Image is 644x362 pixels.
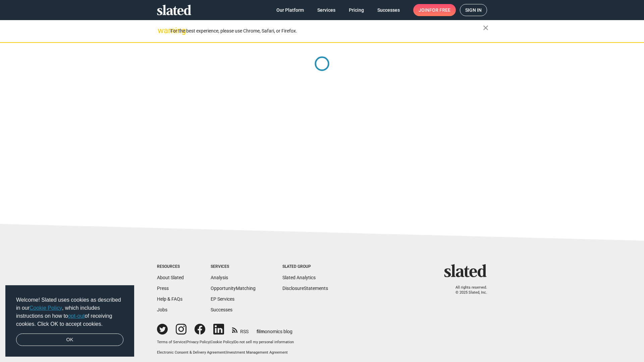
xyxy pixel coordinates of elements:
[30,305,62,311] a: Cookie Policy
[5,285,134,357] div: cookieconsent
[68,313,85,319] a: opt-out
[157,286,169,291] a: Press
[282,275,316,280] a: Slated Analytics
[419,4,450,16] span: Join
[211,307,232,312] a: Successes
[282,264,328,269] div: Slated Group
[257,323,292,335] a: filmonomics blog
[186,340,210,344] a: Privacy Policy
[158,26,166,35] mat-icon: warning
[185,340,186,344] span: |
[349,4,364,16] span: Pricing
[16,334,123,346] a: dismiss cookie message
[211,286,256,291] a: OpportunityMatching
[413,4,456,16] a: Joinfor free
[460,4,487,16] a: Sign in
[429,4,450,16] span: for free
[226,350,288,355] a: Investment Management Agreement
[372,4,405,16] a: Successes
[16,296,123,328] span: Welcome! Slated uses cookies as described in our , which includes instructions on how to of recei...
[448,285,487,295] p: All rights reserved. © 2025 Slated, Inc.
[157,350,225,355] a: Electronic Consent & Delivery Agreement
[157,264,184,269] div: Resources
[482,24,490,32] mat-icon: close
[377,4,400,16] span: Successes
[211,264,256,269] div: Services
[157,340,185,344] a: Terms of Service
[271,4,309,16] a: Our Platform
[157,307,167,312] a: Jobs
[232,324,249,335] a: RSS
[276,4,304,16] span: Our Platform
[343,4,369,16] a: Pricing
[312,4,341,16] a: Services
[317,4,335,16] span: Services
[233,340,234,344] span: |
[157,296,182,302] a: Help & FAQs
[211,275,228,280] a: Analysis
[211,340,233,344] a: Cookie Policy
[157,275,184,280] a: About Slated
[210,340,211,344] span: |
[211,296,234,302] a: EP Services
[465,4,482,16] span: Sign in
[282,286,328,291] a: DisclosureStatements
[170,26,483,36] div: For the best experience, please use Chrome, Safari, or Firefox.
[257,329,265,334] span: film
[234,340,294,345] button: Do not sell my personal information
[225,350,226,355] span: |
